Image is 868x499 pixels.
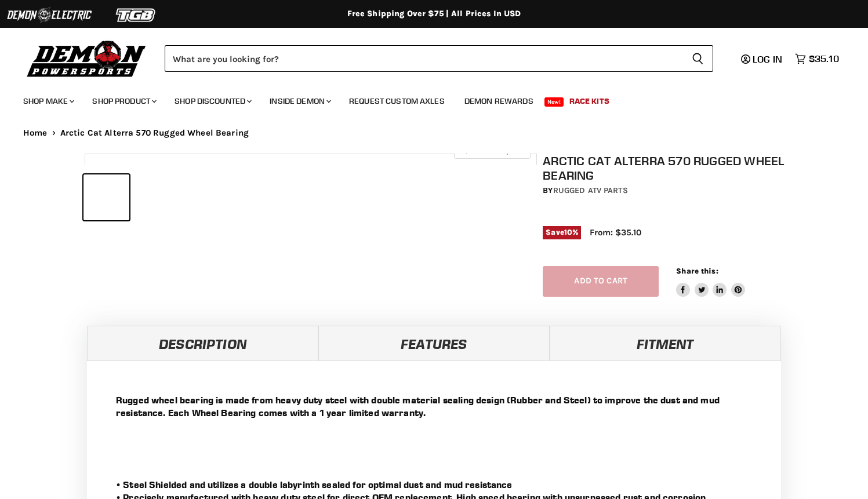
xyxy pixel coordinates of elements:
[93,4,180,26] img: TGB Logo 2
[165,45,682,72] input: Search
[83,89,164,113] a: Shop Product
[60,128,249,138] span: Arctic Cat Alterra 570 Rugged Wheel Bearing
[550,326,781,360] a: Fitment
[460,146,524,155] span: Click to expand
[789,50,845,67] a: $35.10
[166,89,259,113] a: Shop Discounted
[23,38,150,79] img: Demon Powersports
[543,154,789,183] h1: Arctic Cat Alterra 570 Rugged Wheel Bearing
[318,326,550,360] a: Features
[553,185,628,195] a: Rugged ATV Parts
[116,394,752,419] p: Rugged wheel bearing is made from heavy duty steel with double material sealing design (Rubber an...
[682,45,713,72] button: Search
[736,54,789,64] a: Log in
[543,226,581,239] span: Save %
[676,267,718,275] span: Share this:
[809,53,839,64] span: $35.10
[340,89,453,113] a: Request Custom Axles
[6,4,93,26] img: Demon Electric Logo 2
[87,326,318,360] a: Description
[544,97,564,107] span: New!
[564,228,572,236] span: 10
[456,89,542,113] a: Demon Rewards
[561,89,618,113] a: Race Kits
[590,227,641,238] span: From: $35.10
[165,45,713,72] form: Product
[261,89,338,113] a: Inside Demon
[83,174,129,220] button: IMAGE thumbnail
[753,53,782,65] span: Log in
[14,89,81,113] a: Shop Make
[23,128,48,138] a: Home
[676,266,745,297] aside: Share this:
[543,184,789,197] div: by
[14,85,836,113] ul: Main menu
